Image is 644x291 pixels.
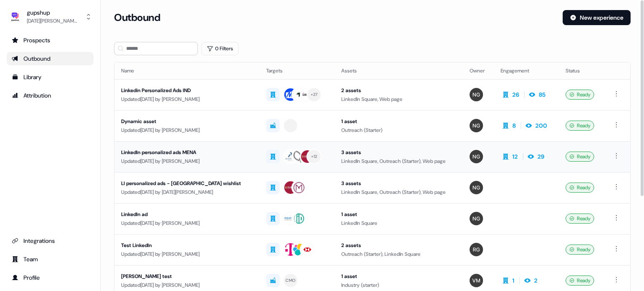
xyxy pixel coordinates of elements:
[470,88,483,101] img: Nikunj
[566,214,594,224] div: Ready
[7,33,93,47] a: Go to prospects
[470,150,483,163] img: Nikunj
[311,153,317,160] div: + 12
[121,148,253,157] div: LinkedIn personalized ads MENA
[7,7,93,27] button: gupshup[DATE][PERSON_NAME]
[114,62,260,79] th: Name
[341,188,456,196] div: LinkedIn Square, Outreach (Starter), Web page
[470,181,483,194] img: Nikunj
[121,126,253,134] div: Updated [DATE] by [PERSON_NAME]
[121,95,253,103] div: Updated [DATE] by [PERSON_NAME]
[566,183,594,193] div: Ready
[12,91,88,100] div: Attribution
[539,90,545,99] div: 85
[566,90,594,100] div: Ready
[121,210,253,219] div: LinkedIn ad
[7,52,93,65] a: Go to outbound experience
[7,234,93,247] a: Go to integrations
[7,70,93,84] a: Go to templates
[341,86,456,95] div: 2 assets
[566,276,594,286] div: Ready
[494,62,559,79] th: Engagement
[201,42,239,55] button: 0 Filters
[512,276,514,285] div: 1
[12,73,88,81] div: Library
[566,245,594,255] div: Ready
[512,90,519,99] div: 26
[535,121,547,130] div: 200
[341,241,456,250] div: 2 assets
[12,255,88,263] div: Team
[121,188,253,196] div: Updated [DATE] by [DATE][PERSON_NAME]
[121,117,253,126] div: Dynamic asset
[463,62,494,79] th: Owner
[341,210,456,219] div: 1 asset
[121,272,253,281] div: [PERSON_NAME] test
[121,250,253,258] div: Updated [DATE] by [PERSON_NAME]
[341,219,456,227] div: LinkedIn Square
[121,281,253,289] div: Updated [DATE] by [PERSON_NAME]
[566,121,594,131] div: Ready
[27,17,77,25] div: [DATE][PERSON_NAME]
[114,11,160,24] h3: Outbound
[470,243,483,256] img: Rahul
[12,273,88,282] div: Profile
[7,271,93,284] a: Go to profile
[311,91,318,98] div: + 27
[341,157,456,165] div: LinkedIn Square, Outreach (Starter), Web page
[341,148,456,157] div: 3 assets
[121,157,253,165] div: Updated [DATE] by [PERSON_NAME]
[341,95,456,103] div: LinkedIn Square, Web page
[286,277,296,284] div: CMO
[512,121,516,130] div: 8
[534,276,538,285] div: 2
[7,89,93,102] a: Go to attribution
[12,237,88,245] div: Integrations
[341,281,456,289] div: Industry (starter)
[121,179,253,188] div: LI personalized ads - [GEOGRAPHIC_DATA] wishlist
[341,179,456,188] div: 3 assets
[341,272,456,281] div: 1 asset
[335,62,463,79] th: Assets
[470,274,483,287] img: Vishwas
[121,241,253,250] div: Test LinkedIn
[341,250,456,258] div: Outreach (Starter), LinkedIn Square
[563,10,631,25] button: New experience
[121,86,253,95] div: Linkedin Personalized Ads IND
[12,54,88,63] div: Outbound
[27,8,77,17] div: gupshup
[470,119,483,132] img: Nikunj
[566,152,594,162] div: Ready
[12,36,88,44] div: Prospects
[260,62,335,79] th: Targets
[538,152,544,161] div: 29
[470,212,483,225] img: Nikunj
[512,152,518,161] div: 12
[341,117,456,126] div: 1 asset
[7,252,93,266] a: Go to team
[341,126,456,134] div: Outreach (Starter)
[121,219,253,227] div: Updated [DATE] by [PERSON_NAME]
[559,62,605,79] th: Status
